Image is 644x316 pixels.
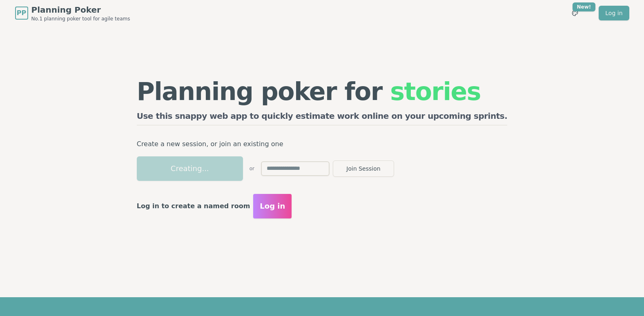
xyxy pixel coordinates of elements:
[260,200,285,212] span: Log in
[31,16,130,22] span: No.1 planning poker tool for agile teams
[253,194,292,218] button: Log in
[17,8,26,18] span: PP
[599,6,629,20] a: Log in
[573,2,596,11] div: New!
[390,77,481,106] span: stories
[31,4,130,16] span: Planning Poker
[137,79,508,104] h1: Planning poker for
[137,110,508,125] h2: Use this snappy web app to quickly estimate work online on your upcoming sprints.
[568,6,582,20] button: New!
[137,200,250,212] p: Log in to create a named room
[15,4,130,22] a: PPPlanning PokerNo.1 planning poker tool for agile teams
[250,165,254,172] span: or
[333,160,394,177] button: Join Session
[137,138,508,150] p: Create a new session, or join an existing one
